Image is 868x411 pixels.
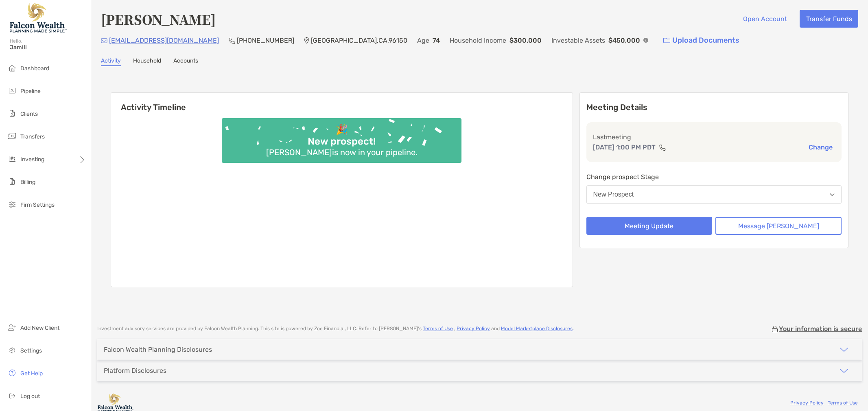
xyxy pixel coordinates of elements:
[551,35,605,45] p: Investable Assets
[830,193,835,196] img: Open dropdown arrow
[608,35,640,45] p: $450,000
[586,217,713,235] button: Meeting Update
[457,326,490,331] a: Privacy Policy
[839,345,849,355] img: icon arrow
[97,326,574,332] p: Investment advisory services are provided by Falcon Wealth Planning . This site is powered by Zoe...
[779,325,862,333] p: Your information is secure
[332,124,351,136] div: 🎉
[304,136,379,147] div: New prospect!
[101,38,107,43] img: Email Icon
[7,131,17,141] img: transfers icon
[737,10,793,28] button: Open Account
[109,35,219,45] p: [EMAIL_ADDRESS][DOMAIN_NAME]
[7,86,17,95] img: pipeline icon
[133,57,161,66] a: Household
[839,366,849,376] img: icon arrow
[311,35,407,45] p: [GEOGRAPHIC_DATA] , CA , 96150
[593,191,634,198] div: New Prospect
[806,143,835,151] button: Change
[20,133,45,140] span: Transfers
[101,57,121,66] a: Activity
[7,345,17,355] img: settings icon
[658,32,745,49] a: Upload Documents
[433,35,440,45] p: 74
[7,177,17,186] img: billing icon
[20,201,55,208] span: Firm Settings
[7,391,17,400] img: logout icon
[20,88,41,95] span: Pipeline
[828,400,858,406] a: Terms of Use
[20,110,38,117] span: Clients
[450,35,506,45] p: Household Income
[104,367,166,374] div: Platform Disclosures
[173,57,198,66] a: Accounts
[586,185,842,204] button: New Prospect
[423,326,453,331] a: Terms of Use
[222,118,461,156] img: Confetti
[7,108,17,118] img: clients icon
[111,93,573,112] h6: Activity Timeline
[20,393,40,400] span: Log out
[593,142,656,152] p: [DATE] 1:00 PM PDT
[20,347,42,354] span: Settings
[10,3,67,32] img: Falcon Wealth Planning Logo
[10,44,86,51] span: Jamil!
[663,38,670,43] img: button icon
[586,102,842,112] p: Meeting Details
[229,37,235,44] img: Phone Icon
[659,144,666,151] img: communication type
[20,324,59,331] span: Add New Client
[101,10,216,28] h4: [PERSON_NAME]
[586,172,842,182] p: Change prospect Stage
[790,400,824,406] a: Privacy Policy
[20,370,43,377] span: Get Help
[237,35,294,45] p: [PHONE_NUMBER]
[20,179,35,186] span: Billing
[800,10,858,28] button: Transfer Funds
[417,35,429,45] p: Age
[501,326,573,331] a: Model Marketplace Disclosures
[7,199,17,209] img: firm-settings icon
[715,217,842,235] button: Message [PERSON_NAME]
[7,368,17,378] img: get-help icon
[643,38,648,43] img: Info Icon
[509,35,542,45] p: $300,000
[304,37,309,44] img: Location Icon
[104,346,212,353] div: Falcon Wealth Planning Disclosures
[7,63,17,73] img: dashboard icon
[20,156,44,163] span: Investing
[263,147,421,157] div: [PERSON_NAME] is now in your pipeline.
[7,322,17,332] img: add_new_client icon
[7,154,17,164] img: investing icon
[20,65,49,72] span: Dashboard
[593,132,835,142] p: Last meeting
